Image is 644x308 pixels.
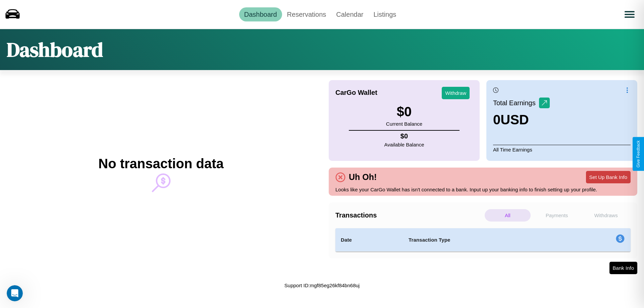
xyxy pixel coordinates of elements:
[7,36,103,63] h1: Dashboard
[335,89,377,97] h4: CarGo Wallet
[335,228,631,252] table: simple table
[384,140,424,149] p: Available Balance
[384,132,424,140] h4: $ 0
[98,156,223,171] h2: No transaction data
[284,281,360,290] p: Support ID: mgf85eg26kf84bn68uj
[282,7,331,21] a: Reservations
[239,7,282,21] a: Dashboard
[493,97,539,109] p: Total Earnings
[335,211,483,219] h4: Transactions
[7,285,23,301] iframe: Intercom live chat
[386,119,422,128] p: Current Balance
[386,104,422,119] h3: $ 0
[368,7,401,21] a: Listings
[620,5,639,24] button: Open menu
[442,87,470,99] button: Withdraw
[493,145,631,154] p: All Time Earnings
[345,172,380,182] h4: Uh Oh!
[331,7,368,21] a: Calendar
[335,185,631,194] p: Looks like your CarGo Wallet has isn't connected to a bank. Input up your banking info to finish ...
[586,171,631,183] button: Set Up Bank Info
[485,209,531,222] p: All
[609,262,637,274] button: Bank Info
[636,140,641,168] div: Give Feedback
[409,236,561,244] h4: Transaction Type
[583,209,629,222] p: Withdraws
[341,236,398,244] h4: Date
[493,112,550,127] h3: 0 USD
[534,209,580,222] p: Payments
